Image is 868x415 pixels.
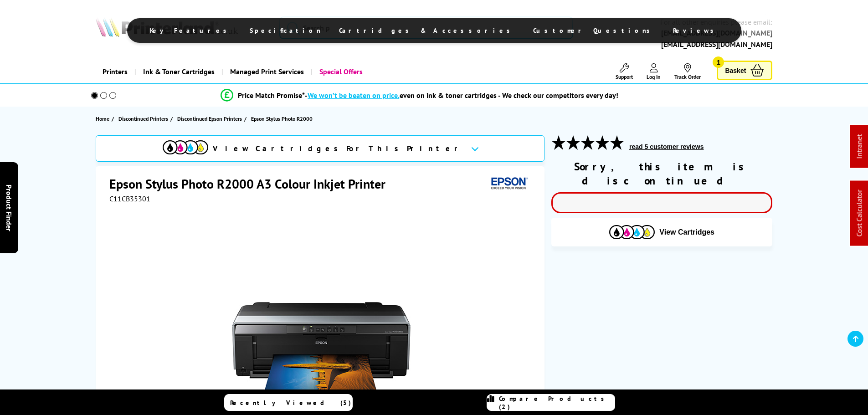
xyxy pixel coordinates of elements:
a: Epson Stylus Photo R2000 [251,114,315,123]
img: cmyk-icon.svg [163,140,208,154]
button: View Cartridges [558,225,765,240]
a: Log In [647,63,661,80]
li: modal_Promise [74,87,765,103]
span: We won’t be beaten on price, [308,91,400,100]
span: Reviews [673,26,719,35]
span: Compare Products (2) [499,395,615,411]
span: Log In [647,73,661,80]
a: Cost Calculator [855,190,864,237]
a: Basket 1 [717,61,772,80]
span: View Cartridges For This Printer [213,143,463,154]
img: Epson Stylus Photo R2000 [232,221,411,400]
span: Discontinued Epson Printers [177,114,242,123]
a: Compare Products (2) [487,394,615,411]
a: Home [96,114,112,123]
a: [EMAIL_ADDRESS][DOMAIN_NAME] [661,40,772,49]
h1: Epson Stylus Photo R2000 A3 Colour Inkjet Printer [109,175,395,192]
span: Recently Viewed (5) [230,399,351,407]
img: Epson [488,175,529,192]
a: Discontinued Epson Printers [177,114,244,123]
div: - even on ink & toner cartridges - We check our competitors every day! [305,91,618,100]
span: Key Features [150,26,231,35]
a: Support [616,63,633,80]
span: Product Finder [5,184,14,231]
a: Ink & Toner Cartridges [134,60,221,83]
span: Price Match Promise* [238,91,305,100]
button: read 5 customer reviews [627,143,706,151]
a: Recently Viewed (5) [224,394,353,411]
a: Track Order [674,63,701,80]
span: Epson Stylus Photo R2000 [251,114,313,123]
div: Sorry, this item is discontinued [551,159,772,188]
span: 1 [713,56,724,68]
span: Specification [250,26,321,35]
img: Cartridges [609,225,655,239]
span: Basket [725,64,746,77]
span: View Cartridges [659,228,714,236]
span: Discontinued Printers [118,114,168,123]
a: Discontinued Printers [118,114,170,123]
span: Home [96,114,109,123]
span: Customer Questions [533,26,655,35]
a: Special Offers [311,60,370,83]
span: Ink & Toner Cartridges [143,60,215,83]
span: C11CB35301 [109,194,150,203]
a: Intranet [855,134,864,159]
span: Support [616,73,633,80]
a: Managed Print Services [221,60,311,83]
a: Printers [96,60,134,83]
span: Cartridges & Accessories [339,26,515,35]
